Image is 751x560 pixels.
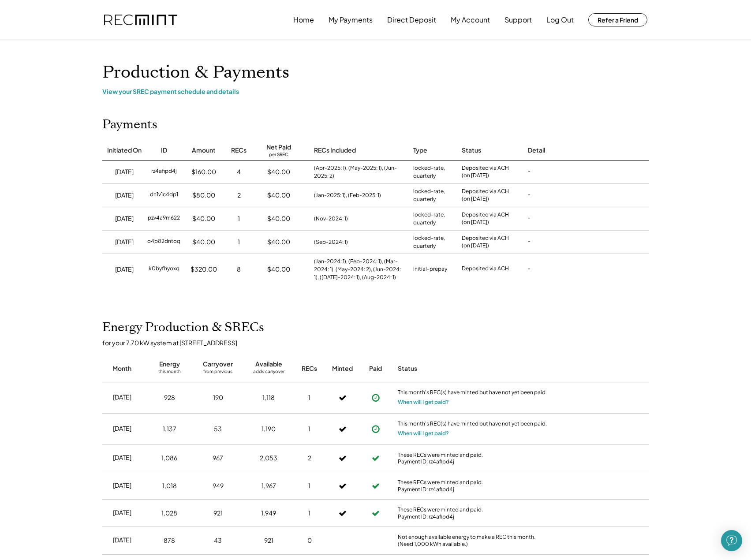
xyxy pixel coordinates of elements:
div: 921 [213,509,223,518]
div: 921 [264,536,273,545]
div: initial-prepay [413,265,447,274]
div: These RECs were minted and paid. Payment ID: rz4afipd4j [398,506,548,520]
div: (Sep-2024: 1) [314,238,348,246]
div: 1 [308,509,310,518]
div: 1,028 [161,509,177,518]
div: Status [398,364,548,373]
div: 43 [214,536,222,545]
div: - [528,168,531,176]
div: 1,118 [262,393,275,402]
div: Available [255,360,282,369]
div: 2 [237,191,241,200]
button: Payment approved, but not yet initiated. [369,422,382,436]
div: Deposited via ACH [462,265,509,274]
div: Deposited via ACH (on [DATE]) [462,211,509,226]
div: [DATE] [115,191,134,200]
div: k0byfhyoxq [149,265,179,274]
div: for your 7.70 kW system at [STREET_ADDRESS] [102,339,658,347]
div: 1,949 [261,509,276,518]
div: $40.00 [267,265,290,274]
div: 1 [308,425,310,433]
div: from previous [203,369,232,377]
div: $40.00 [192,238,215,246]
div: 1,086 [161,454,177,463]
div: [DATE] [113,508,131,517]
div: Type [413,146,427,155]
div: Net Paid [266,143,291,152]
div: 1,190 [262,425,276,433]
div: 928 [164,393,175,402]
h2: Payments [102,117,157,132]
div: - [528,265,531,274]
div: [DATE] [113,393,131,402]
div: (Jan-2024: 1), (Feb-2024: 1), (Mar-2024: 1), (May-2024: 2), (Jun-2024: 1), ([DATE]-2024: 1), (Aug... [314,258,404,281]
div: locked-rate, quarterly [413,187,453,203]
div: Energy [159,360,180,369]
div: ID [161,146,167,155]
div: 878 [164,536,175,545]
div: RECs [302,364,317,373]
div: $40.00 [192,214,215,223]
div: [DATE] [113,481,131,490]
div: rz4afipd4j [151,168,177,176]
div: View your SREC payment schedule and details [102,87,649,95]
div: (Jan-2025: 1), (Feb-2025: 1) [314,191,381,199]
div: RECs Included [314,146,356,155]
div: These RECs were minted and paid. Payment ID: rz4afipd4j [398,452,548,465]
div: 1,018 [162,482,177,490]
div: 1 [308,482,310,490]
img: recmint-logotype%403x.png [104,15,177,26]
div: Carryover [203,360,233,369]
div: $80.00 [192,191,215,200]
div: (Nov-2024: 1) [314,215,348,223]
div: [DATE] [115,168,134,176]
div: [DATE] [113,453,131,462]
div: - [528,238,531,246]
div: These RECs were minted and paid. Payment ID: rz4afipd4j [398,479,548,493]
h1: Production & Payments [102,62,649,83]
div: [DATE] [115,265,134,274]
div: per SREC [269,152,288,158]
div: 0 [307,536,312,545]
div: (Apr-2025: 1), (May-2025: 1), (Jun-2025: 2) [314,164,404,180]
button: Refer a Friend [588,13,647,26]
button: Home [293,11,314,29]
button: My Account [451,11,490,29]
div: $40.00 [267,191,290,200]
div: This month's REC(s) have minted but have not yet been paid. [398,420,548,429]
div: locked-rate, quarterly [413,234,453,250]
div: 2 [308,454,311,463]
div: 4 [237,168,241,176]
div: Not enough available energy to make a REC this month. (Need 1,000 kWh available.) [398,534,548,547]
div: 967 [213,454,223,463]
div: Open Intercom Messenger [721,530,742,551]
div: 949 [213,482,224,490]
div: [DATE] [115,214,134,223]
div: 53 [214,425,222,433]
div: Initiated On [107,146,142,155]
div: 8 [237,265,241,274]
div: locked-rate, quarterly [413,211,453,227]
button: When will I get paid? [398,398,449,407]
button: When will I get paid? [398,429,449,438]
div: Month [112,364,131,373]
div: - [528,191,531,200]
div: dn1v1c4dp1 [150,191,178,200]
button: Log Out [546,11,574,29]
div: Minted [332,364,353,373]
button: Support [504,11,532,29]
div: [DATE] [113,536,131,545]
div: 1,967 [262,482,276,490]
div: $40.00 [267,238,290,246]
div: $40.00 [267,168,290,176]
div: Detail [528,146,545,155]
div: locked-rate, quarterly [413,164,453,180]
div: 1 [238,238,240,246]
div: $320.00 [191,265,217,274]
div: $160.00 [191,168,216,176]
div: This month's REC(s) have minted but have not yet been paid. [398,389,548,398]
h2: Energy Production & SRECs [102,320,264,335]
div: [DATE] [115,238,134,246]
div: 1 [308,393,310,402]
button: Payment approved, but not yet initiated. [369,391,382,404]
